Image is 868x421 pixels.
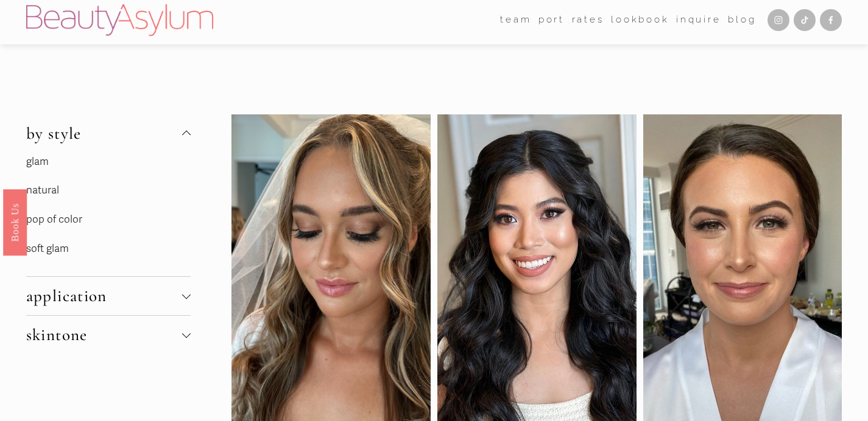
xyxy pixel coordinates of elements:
[26,242,69,255] a: soft glam
[26,325,182,345] span: skintone
[26,316,191,354] button: skintone
[572,11,604,30] a: Rates
[820,9,842,31] a: Facebook
[26,277,191,315] button: application
[26,286,182,306] span: application
[26,184,59,197] a: natural
[26,155,49,168] a: glam
[794,9,816,31] a: TikTok
[26,124,182,144] span: by style
[26,114,191,153] button: by style
[26,213,82,226] a: pop of color
[3,189,27,256] a: Book Us
[611,11,669,30] a: Lookbook
[26,4,213,36] img: Beauty Asylum | Bridal Hair &amp; Makeup Charlotte &amp; Atlanta
[500,11,531,30] a: folder dropdown
[500,12,531,29] span: team
[767,9,789,31] a: Instagram
[538,11,565,30] a: port
[676,11,721,30] a: Inquire
[728,11,756,30] a: Blog
[26,153,191,276] div: by style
